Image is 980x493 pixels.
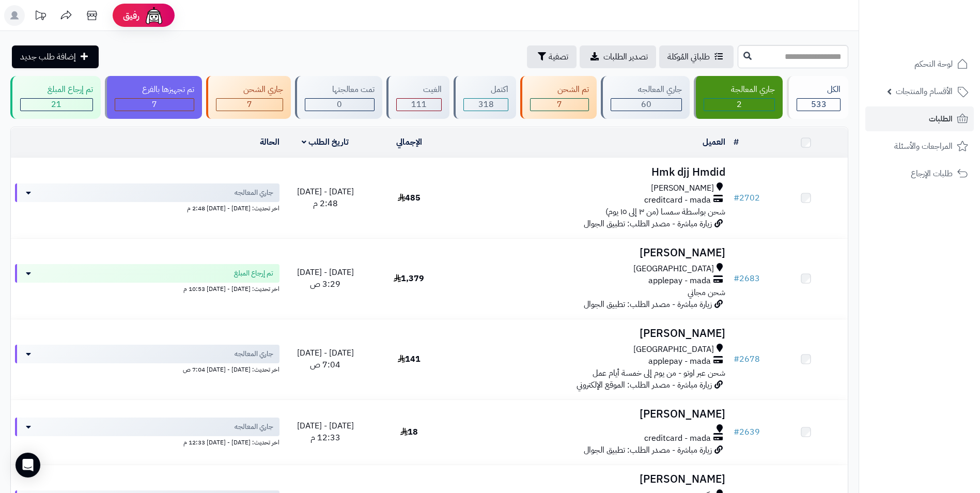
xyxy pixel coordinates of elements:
[603,51,648,63] span: تصدير الطلبات
[478,98,494,111] span: 318
[216,99,283,111] div: 7
[293,76,384,119] a: تمت معالجتها 0
[15,436,279,447] div: اخر تحديث: [DATE] - [DATE] 12:33 م
[549,51,568,63] span: تصفية
[530,84,589,96] div: تم الشحن
[12,45,99,68] a: إضافة طلب جديد
[580,45,656,68] a: تصدير الطلبات
[785,76,850,119] a: الكل533
[305,84,375,96] div: تمت معالجتها
[455,247,725,259] h3: [PERSON_NAME]
[911,166,953,181] span: طلبات الإرجاع
[734,192,760,204] a: #2702
[144,5,164,26] img: ai-face.png
[204,76,293,119] a: جاري الشحن 7
[577,379,712,391] span: زيارة مباشرة - مصدر الطلب: الموقع الإلكتروني
[396,136,422,148] a: الإجمالي
[734,426,760,438] a: #2639
[115,99,194,111] div: 7
[455,328,725,340] h3: [PERSON_NAME]
[641,98,651,111] span: 60
[734,192,739,204] span: #
[15,283,279,294] div: اخر تحديث: [DATE] - [DATE] 10:53 م
[235,422,273,432] span: جاري المعالجه
[692,76,785,119] a: جاري المعالجة 2
[115,84,194,96] div: تم تجهيزها بالفرع
[398,192,421,204] span: 485
[518,76,599,119] a: تم الشحن 7
[584,218,712,230] span: زيارة مباشرة - مصدر الطلب: تطبيق الجوال
[455,473,725,485] h3: [PERSON_NAME]
[103,76,204,119] a: تم تجهيزها بالفرع 7
[704,84,775,96] div: جاري المعالجة
[667,51,710,63] span: طلباتي المُوكلة
[811,98,827,111] span: 533
[584,444,712,456] span: زيارة مباشرة - مصدر الطلب: تطبيق الجوال
[152,98,157,111] span: 7
[20,84,93,96] div: تم إرجاع المبلغ
[865,106,974,131] a: الطلبات
[302,136,349,148] a: تاريخ الطلب
[394,272,424,285] span: 1,379
[216,84,283,96] div: جاري الشحن
[584,298,712,311] span: زيارة مباشرة - مصدر الطلب: تطبيق الجوال
[455,166,725,178] h3: Hmk djj Hmdid
[929,112,953,126] span: الطلبات
[633,344,714,356] span: [GEOGRAPHIC_DATA]
[396,84,442,96] div: الغيت
[463,84,508,96] div: اكتمل
[234,268,273,279] span: تم إرجاع المبلغ
[734,272,760,285] a: #2683
[235,188,273,198] span: جاري المعالجه
[611,99,681,111] div: 60
[235,349,273,359] span: جاري المعالجه
[896,84,953,99] span: الأقسام والمنتجات
[894,139,953,153] span: المراجعات والأسئلة
[865,161,974,186] a: طلبات الإرجاع
[15,202,279,213] div: اخر تحديث: [DATE] - [DATE] 2:48 م
[734,353,739,365] span: #
[704,99,774,111] div: 2
[734,272,739,285] span: #
[21,99,92,111] div: 21
[644,433,711,444] span: creditcard - mada
[648,275,711,287] span: applepay - mada
[51,98,61,111] span: 21
[651,182,714,194] span: [PERSON_NAME]
[703,136,725,148] a: العميل
[297,347,354,371] span: [DATE] - [DATE] 7:04 ص
[464,99,508,111] div: 318
[648,356,711,367] span: applepay - mada
[397,99,442,111] div: 111
[455,408,725,420] h3: [PERSON_NAME]
[452,76,518,119] a: اكتمل 318
[605,206,725,218] span: شحن بواسطة سمسا (من ٣ إلى ١٥ يوم)
[734,426,739,438] span: #
[910,28,970,50] img: logo-2.png
[865,52,974,76] a: لوحة التحكم
[27,5,53,28] a: تحديثات المنصة
[531,99,588,111] div: 7
[734,136,739,148] a: #
[8,76,103,119] a: تم إرجاع المبلغ 21
[633,263,714,275] span: [GEOGRAPHIC_DATA]
[599,76,692,119] a: جاري المعالجه 60
[737,98,742,111] span: 2
[644,194,711,206] span: creditcard - mada
[15,453,40,477] div: Open Intercom Messenger
[527,45,577,68] button: تصفية
[865,134,974,159] a: المراجعات والأسئلة
[384,76,452,119] a: الغيت 111
[411,98,427,111] span: 111
[400,426,418,438] span: 18
[914,57,953,71] span: لوحة التحكم
[260,136,279,148] a: الحالة
[123,9,139,22] span: رفيق
[20,51,76,63] span: إضافة طلب جديد
[337,98,342,111] span: 0
[557,98,562,111] span: 7
[297,186,354,210] span: [DATE] - [DATE] 2:48 م
[611,84,682,96] div: جاري المعالجه
[398,353,421,365] span: 141
[659,45,734,68] a: طلباتي المُوكلة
